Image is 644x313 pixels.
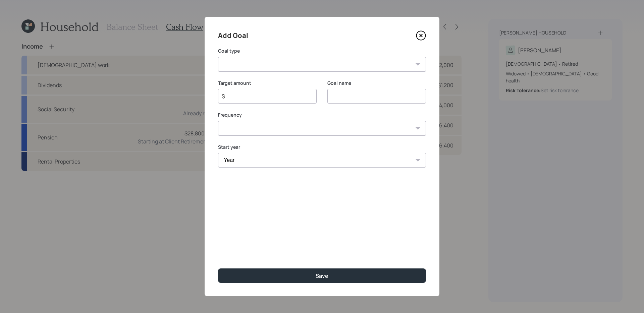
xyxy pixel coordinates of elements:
label: Start year [218,144,426,150]
button: Save [218,268,426,283]
div: Save [316,272,328,279]
label: Target amount [218,80,317,86]
label: Frequency [218,112,426,118]
label: Goal type [218,48,426,54]
h4: Add Goal [218,30,248,41]
label: Goal name [327,80,426,86]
